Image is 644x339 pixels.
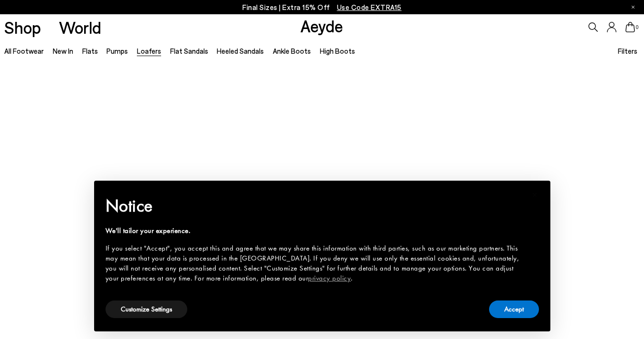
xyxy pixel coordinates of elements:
span: × [532,187,538,202]
button: Accept [489,300,539,318]
button: Close this notice [524,184,547,206]
h2: Notice [106,194,524,218]
div: If you select "Accept", you accept this and agree that we may share this information with third p... [106,243,524,283]
button: Customize Settings [106,300,187,318]
a: privacy policy [308,273,351,283]
div: We'll tailor your experience. [106,226,524,236]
